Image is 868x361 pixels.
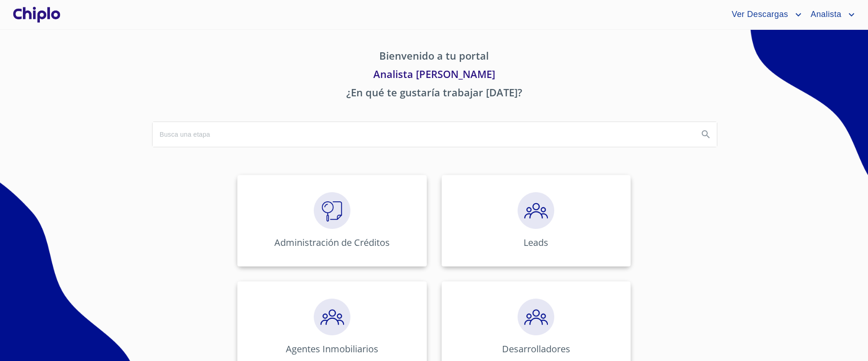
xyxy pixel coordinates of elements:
[725,7,803,22] button: account of current user
[274,236,390,249] p: Administración de Créditos
[518,299,554,335] img: megaClickPrecalificacion.png
[502,343,570,355] p: Desarrolladores
[286,343,378,355] p: Agentes Inmobiliarios
[524,236,548,249] p: Leads
[695,123,717,145] button: Search
[152,67,716,85] p: Analista [PERSON_NAME]
[518,192,554,229] img: megaClickPrecalificacion.png
[725,7,792,22] span: Ver Descargas
[804,7,857,22] button: account of current user
[804,7,846,22] span: Analista
[152,48,716,67] p: Bienvenido a tu portal
[314,299,350,335] img: megaClickPrecalificacion.png
[152,85,716,103] p: ¿En qué te gustaría trabajar [DATE]?
[153,122,691,147] input: search
[314,192,350,229] img: megaClickVerifiacion.png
